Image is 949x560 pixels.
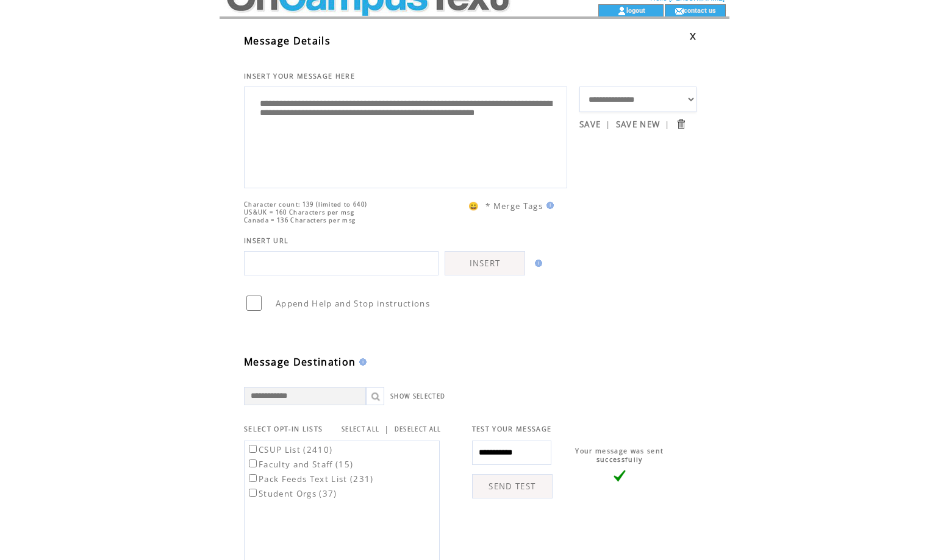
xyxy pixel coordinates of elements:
[246,473,374,484] label: Pack Feeds Text List (231)
[626,6,645,14] a: logout
[244,236,288,245] span: INSERT URL
[675,6,684,16] img: contact_us_icon.gif
[244,200,367,208] span: Character count: 139 (limited to 640)
[246,488,337,499] label: Student Orgs (37)
[276,298,430,309] span: Append Help and Stop instructions
[249,489,257,497] input: Student Orgs (37)
[575,447,664,464] span: Your message was sent successfully
[246,459,353,470] label: Faculty and Staff (15)
[384,424,389,434] span: |
[485,200,543,211] span: * Merge Tags
[246,444,332,455] label: CSUP List (2410)
[244,216,356,224] span: Canada = 136 Characters per msg
[665,119,670,130] span: |
[472,425,552,433] span: TEST YOUR MESSAGE
[342,425,379,433] a: SELECT ALL
[390,392,445,400] a: SHOW SELECTED
[468,200,479,211] span: 😀
[445,251,525,275] a: INSERT
[617,6,626,16] img: account_icon.gif
[472,474,553,498] a: SEND TEST
[244,208,354,216] span: US&UK = 160 Characters per msg
[244,34,331,48] span: Message Details
[244,425,323,433] span: SELECT OPT-IN LISTS
[531,260,542,267] img: help.gif
[249,474,257,482] input: Pack Feeds Text List (231)
[244,355,356,369] span: Message Destination
[249,459,257,467] input: Faculty and Staff (15)
[395,425,442,433] a: DESELECT ALL
[684,6,716,14] a: contact us
[606,119,611,130] span: |
[249,445,257,453] input: CSUP List (2410)
[614,470,626,482] img: vLarge.png
[244,72,355,80] span: INSERT YOUR MESSAGE HERE
[616,119,661,130] a: SAVE NEW
[675,118,687,130] input: Submit
[356,358,367,366] img: help.gif
[543,202,554,209] img: help.gif
[579,119,601,130] a: SAVE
